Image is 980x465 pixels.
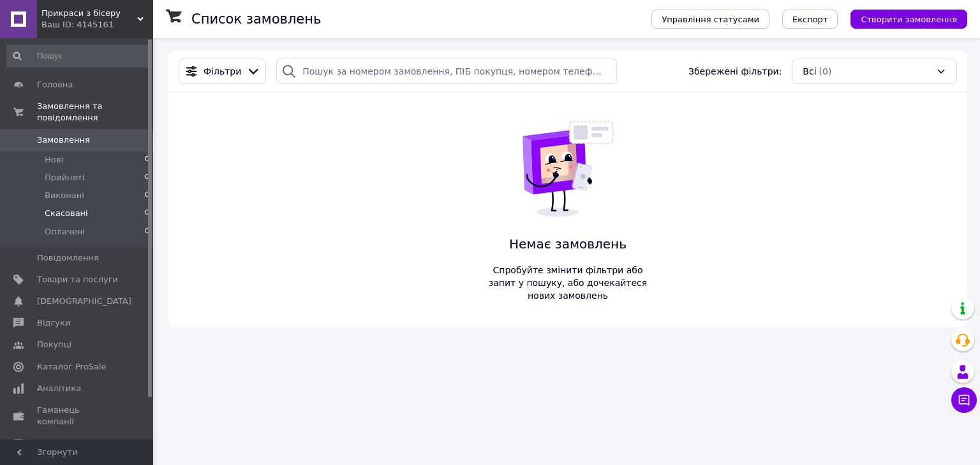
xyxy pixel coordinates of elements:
[145,226,149,238] span: 0
[819,66,832,76] span: (0)
[37,134,90,146] span: Замовлення
[37,274,118,285] span: Товари та послуги
[41,8,137,19] span: Прикраси з бісеру
[191,11,321,27] h1: Список замовлень
[37,361,106,373] span: Каталог ProSale
[45,208,88,219] span: Скасовані
[951,387,977,413] button: Чат з покупцем
[37,79,73,90] span: Головна
[861,15,957,24] span: Створити замовлення
[276,59,616,84] input: Пошук за номером замовлення, ПІБ покупця, номером телефону, Email, номером накладної
[37,438,70,449] span: Маркет
[6,45,151,68] input: Пошук
[484,264,652,302] span: Спробуйте змінити фільтри або запит у пошуку, або дочекайтеся нових замовлень
[37,383,81,394] span: Аналітика
[850,10,967,29] button: Створити замовлення
[145,208,149,219] span: 0
[688,65,782,78] span: Збережені фільтри:
[45,190,84,201] span: Виконані
[37,317,70,329] span: Відгуки
[662,15,759,24] span: Управління статусами
[792,15,828,24] span: Експорт
[145,190,149,201] span: 0
[45,172,84,183] span: Прийняті
[37,252,99,264] span: Повідомлення
[37,101,153,124] span: Замовлення та повідомлення
[803,65,816,78] span: Всі
[45,226,85,238] span: Оплачені
[838,13,967,24] a: Створити замовлення
[651,10,769,29] button: Управління статусами
[45,154,63,166] span: Нові
[37,404,118,427] span: Гаманець компанії
[37,296,131,307] span: [DEMOGRAPHIC_DATA]
[41,19,153,31] div: Ваш ID: 4145161
[782,10,838,29] button: Експорт
[484,235,652,254] span: Немає замовлень
[204,65,241,78] span: Фільтри
[145,154,149,166] span: 0
[145,172,149,183] span: 0
[37,339,71,350] span: Покупці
